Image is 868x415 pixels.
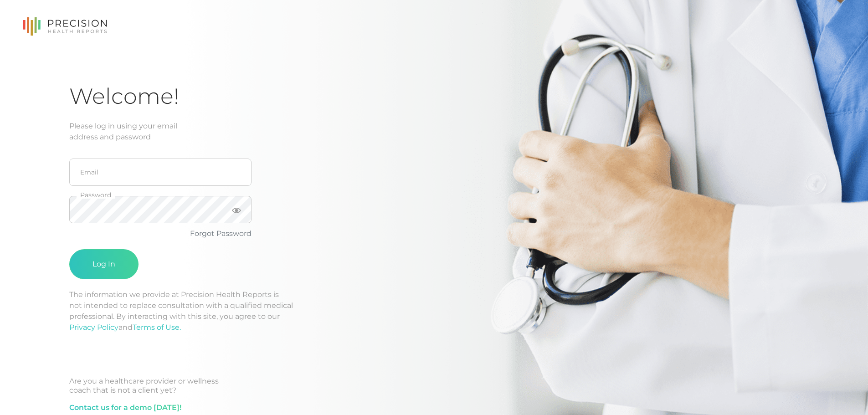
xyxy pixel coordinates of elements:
p: The information we provide at Precision Health Reports is not intended to replace consultation wi... [69,289,799,333]
div: Are you a healthcare provider or wellness coach that is not a client yet? [69,377,799,395]
a: Contact us for a demo [DATE]! [69,402,181,413]
a: Terms of Use. [133,323,181,332]
a: Forgot Password [190,229,252,238]
div: Please log in using your email address and password [69,121,799,143]
a: Privacy Policy [69,323,118,332]
input: Email [69,159,252,186]
h1: Welcome! [69,83,799,110]
button: Log In [69,249,139,279]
